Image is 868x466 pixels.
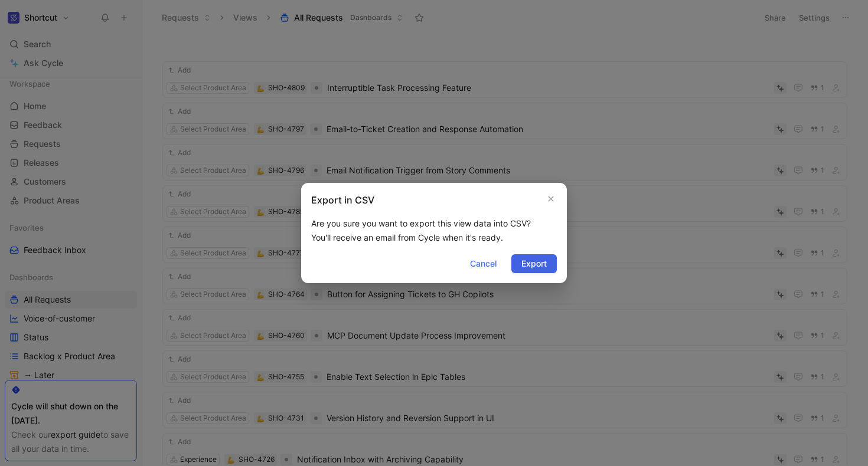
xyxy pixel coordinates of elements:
h2: Export in CSV [311,193,374,207]
span: Export [521,257,547,271]
span: Cancel [470,257,497,271]
div: Are you sure you want to export this view data into CSV? You'll receive an email from Cycle when ... [311,216,557,245]
button: Cancel [460,254,507,273]
button: Export [511,254,557,273]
